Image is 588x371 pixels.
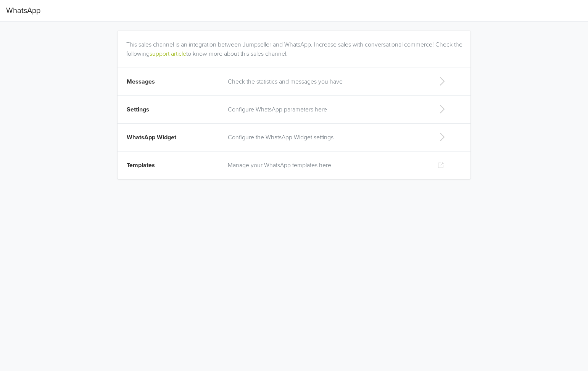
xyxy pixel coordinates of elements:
a: to know more about this sales channel. [186,50,288,58]
p: Configure WhatsApp parameters here [228,105,425,114]
span: WhatsApp Widget [127,134,176,141]
p: Check the statistics and messages you have [228,77,425,86]
p: Configure the WhatsApp Widget settings [228,133,425,142]
a: support article [150,50,186,58]
span: Settings [127,106,149,113]
p: Manage your WhatsApp templates here [228,161,425,170]
span: WhatsApp [6,3,40,18]
div: This sales channel is an integration between Jumpseller and WhatsApp. Increase sales with convers... [126,31,465,58]
span: Messages [127,78,155,85]
span: Templates [127,161,155,169]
